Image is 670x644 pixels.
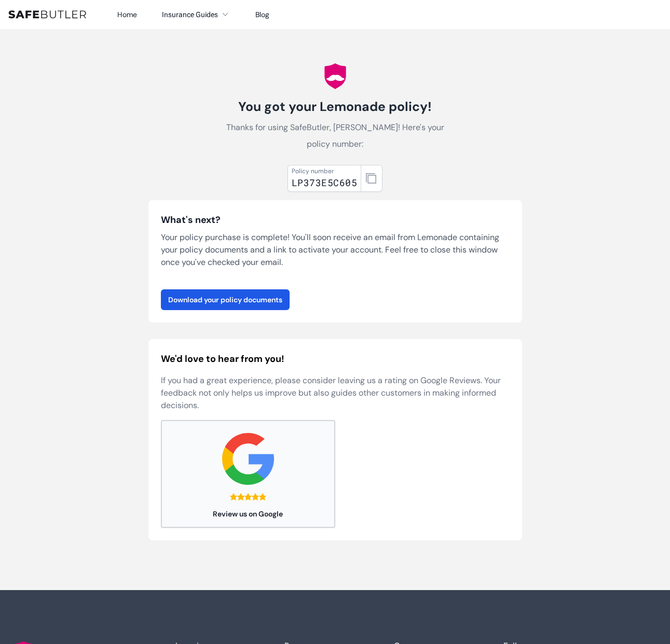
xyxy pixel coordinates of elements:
a: Blog [255,10,269,19]
div: LP373E5C605 [292,175,357,190]
a: Review us on Google [161,420,335,528]
div: Policy number [292,167,357,175]
div: 5.0 [230,493,266,500]
a: Home [117,10,137,19]
button: Insurance Guides [162,8,230,21]
h1: You got your Lemonade policy! [219,99,452,115]
h2: We'd love to hear from you! [161,352,510,366]
img: google.svg [222,433,274,485]
h3: What's next? [161,213,510,227]
img: SafeButler Text Logo [8,10,86,19]
p: Your policy purchase is complete! You'll soon receive an email from Lemonade containing your poli... [161,231,510,269]
p: Thanks for using SafeButler, [PERSON_NAME]! Here's your policy number: [219,119,452,152]
p: If you had a great experience, please consider leaving us a rating on Google Reviews. Your feedba... [161,374,510,412]
a: Download your policy documents [161,289,290,310]
span: Review us on Google [161,509,335,519]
